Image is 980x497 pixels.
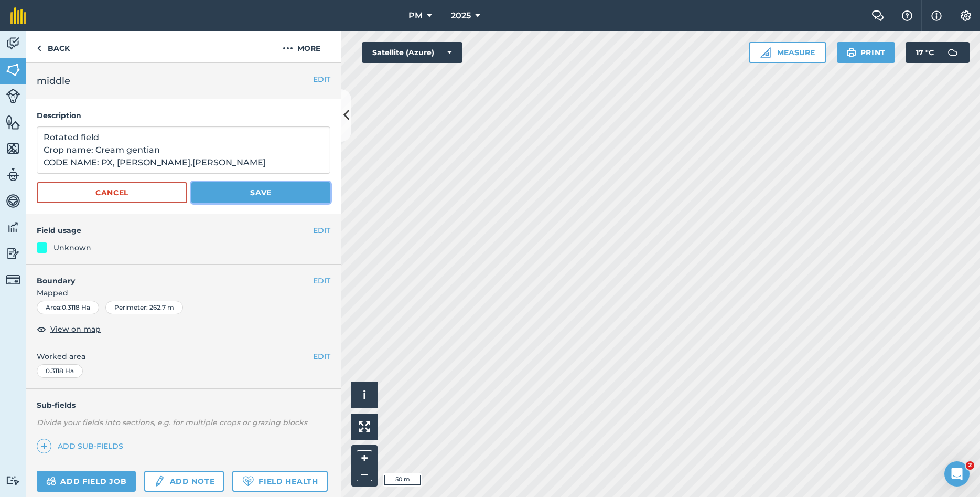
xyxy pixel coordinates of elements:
[313,275,330,287] button: EDIT
[105,301,183,314] div: Perimeter : 262.7 m
[942,42,963,63] img: svg+xml;base64,PD94bWwgdmVyc2lvbj0iMS4wIiBlbmNvZGluZz0idXRmLTgiPz4KPCEtLSBHZW5lcmF0b3I6IEFkb2JlIE...
[760,47,771,58] img: Ruler icon
[6,114,20,130] img: svg+xml;base64,PHN2ZyB4bWxucz0iaHR0cDovL3d3dy53My5vcmcvMjAwMC9zdmciIHdpZHRoPSI1NiIgaGVpZ2h0PSI2MC...
[901,10,913,21] img: A question mark icon
[26,265,313,287] h4: Boundary
[846,46,856,59] img: svg+xml;base64,PHN2ZyB4bWxucz0iaHR0cDovL3d3dy53My5vcmcvMjAwMC9zdmciIHdpZHRoPSIxOSIgaGVpZ2h0PSIyNC...
[53,242,91,253] div: Unknown
[871,10,884,21] img: Two speech bubbles overlapping with the left bubble in the forefront
[6,193,20,209] img: svg+xml;base64,PD94bWwgdmVyc2lvbj0iMS4wIiBlbmNvZGluZz0idXRmLTgiPz4KPCEtLSBHZW5lcmF0b3I6IEFkb2JlIE...
[144,471,224,492] a: Add note
[37,439,127,453] a: Add sub-fields
[37,73,70,88] span: middle
[408,9,423,22] span: PM
[46,475,56,488] img: svg+xml;base64,PD94bWwgdmVyc2lvbj0iMS4wIiBlbmNvZGluZz0idXRmLTgiPz4KPCEtLSBHZW5lcmF0b3I6IEFkb2JlIE...
[960,10,972,21] img: A cog icon
[37,351,330,362] span: Worked area
[50,323,101,335] span: View on map
[26,399,341,411] h4: Sub-fields
[906,42,970,63] button: 17 °C
[6,219,20,235] img: svg+xml;base64,PD94bWwgdmVyc2lvbj0iMS4wIiBlbmNvZGluZz0idXRmLTgiPz4KPCEtLSBHZW5lcmF0b3I6IEFkb2JlIE...
[37,364,83,378] div: 0.3118 Ha
[6,62,20,78] img: svg+xml;base64,PHN2ZyB4bWxucz0iaHR0cDovL3d3dy53My5vcmcvMjAwMC9zdmciIHdpZHRoPSI1NiIgaGVpZ2h0PSI2MC...
[37,471,136,492] a: Add field job
[26,287,341,299] span: Mapped
[37,418,307,427] em: Divide your fields into sections, e.g. for multiple crops or grazing blocks
[6,475,20,485] img: svg+xml;base64,PD94bWwgdmVyc2lvbj0iMS4wIiBlbmNvZGluZz0idXRmLTgiPz4KPCEtLSBHZW5lcmF0b3I6IEFkb2JlIE...
[37,110,330,121] h4: Description
[37,323,46,335] img: svg+xml;base64,PHN2ZyB4bWxucz0iaHR0cDovL3d3dy53My5vcmcvMjAwMC9zdmciIHdpZHRoPSIxOCIgaGVpZ2h0PSIyNC...
[191,182,330,203] button: Save
[6,89,20,103] img: svg+xml;base64,PD94bWwgdmVyc2lvbj0iMS4wIiBlbmNvZGluZz0idXRmLTgiPz4KPCEtLSBHZW5lcmF0b3I6IEFkb2JlIE...
[363,388,366,401] span: i
[351,382,378,408] button: i
[944,461,970,487] iframe: Intercom live chat
[154,475,165,488] img: svg+xml;base64,PD94bWwgdmVyc2lvbj0iMS4wIiBlbmNvZGluZz0idXRmLTgiPz4KPCEtLSBHZW5lcmF0b3I6IEFkb2JlIE...
[916,42,934,63] span: 17 ° C
[6,36,20,51] img: svg+xml;base64,PD94bWwgdmVyc2lvbj0iMS4wIiBlbmNvZGluZz0idXRmLTgiPz4KPCEtLSBHZW5lcmF0b3I6IEFkb2JlIE...
[357,450,372,466] button: +
[313,73,330,85] button: EDIT
[6,272,20,287] img: svg+xml;base64,PD94bWwgdmVyc2lvbj0iMS4wIiBlbmNvZGluZz0idXRmLTgiPz4KPCEtLSBHZW5lcmF0b3I6IEFkb2JlIE...
[262,31,341,62] button: More
[37,301,99,314] div: Area : 0.3118 Ha
[931,9,942,22] img: svg+xml;base64,PHN2ZyB4bWxucz0iaHR0cDovL3d3dy53My5vcmcvMjAwMC9zdmciIHdpZHRoPSIxNyIgaGVpZ2h0PSIxNy...
[749,42,826,63] button: Measure
[313,225,330,236] button: EDIT
[283,42,293,55] img: svg+xml;base64,PHN2ZyB4bWxucz0iaHR0cDovL3d3dy53My5vcmcvMjAwMC9zdmciIHdpZHRoPSIyMCIgaGVpZ2h0PSIyNC...
[37,323,101,335] button: View on map
[6,246,20,261] img: svg+xml;base64,PD94bWwgdmVyc2lvbj0iMS4wIiBlbmNvZGluZz0idXRmLTgiPz4KPCEtLSBHZW5lcmF0b3I6IEFkb2JlIE...
[966,461,974,470] span: 2
[6,167,20,183] img: svg+xml;base64,PD94bWwgdmVyc2lvbj0iMS4wIiBlbmNvZGluZz0idXRmLTgiPz4KPCEtLSBHZW5lcmF0b3I6IEFkb2JlIE...
[40,440,48,452] img: svg+xml;base64,PHN2ZyB4bWxucz0iaHR0cDovL3d3dy53My5vcmcvMjAwMC9zdmciIHdpZHRoPSIxNCIgaGVpZ2h0PSIyNC...
[37,225,313,236] h4: Field usage
[451,9,471,22] span: 2025
[359,421,370,432] img: Four arrows, one pointing top left, one top right, one bottom right and the last bottom left
[313,351,330,362] button: EDIT
[362,42,462,63] button: Satellite (Azure)
[6,141,20,156] img: svg+xml;base64,PHN2ZyB4bWxucz0iaHR0cDovL3d3dy53My5vcmcvMjAwMC9zdmciIHdpZHRoPSI1NiIgaGVpZ2h0PSI2MC...
[232,471,327,492] a: Field Health
[26,31,80,62] a: Back
[37,126,330,174] textarea: Rotated field Crop name: Cream gentian CODE NAME: PX, [PERSON_NAME],[PERSON_NAME]
[10,7,26,24] img: fieldmargin Logo
[837,42,896,63] button: Print
[357,466,372,481] button: –
[37,182,187,203] button: Cancel
[37,42,41,55] img: svg+xml;base64,PHN2ZyB4bWxucz0iaHR0cDovL3d3dy53My5vcmcvMjAwMC9zdmciIHdpZHRoPSI5IiBoZWlnaHQ9IjI0Ii...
